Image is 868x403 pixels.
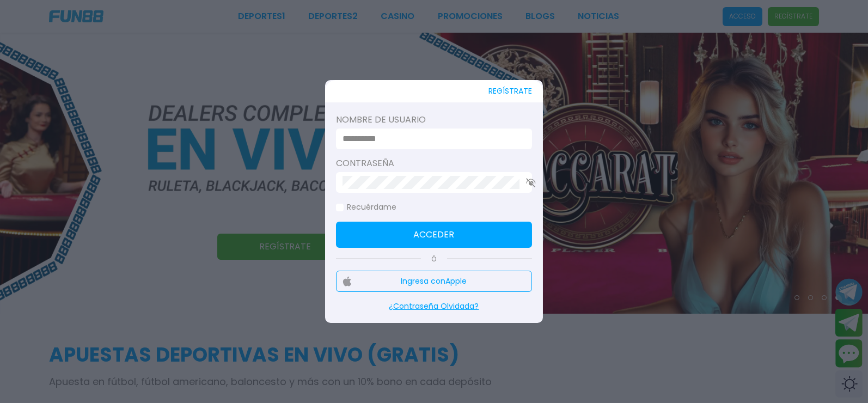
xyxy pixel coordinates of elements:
label: Contraseña [336,157,532,170]
p: Ó [336,254,532,264]
button: REGÍSTRATE [488,80,532,102]
p: ¿Contraseña Olvidada? [336,301,532,312]
label: Nombre de usuario [336,113,532,126]
button: Acceder [336,222,532,248]
button: Ingresa conApple [336,271,532,292]
label: Recuérdame [336,201,396,213]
